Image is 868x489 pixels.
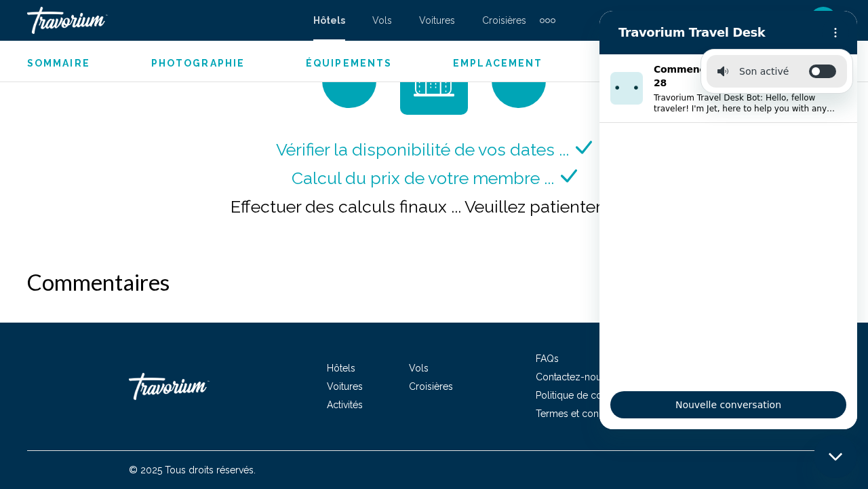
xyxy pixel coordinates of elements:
button: Sommaire [27,57,90,69]
a: Politique de confidentialité [536,390,652,401]
a: FAQs [536,353,559,364]
a: Hôtels [327,363,355,374]
a: Contactez-nous [536,372,606,382]
span: Calcul du prix de votre membre ... [292,168,554,188]
h2: Commentaires [27,268,841,295]
iframe: Bouton de lancement de la fenêtre de messagerie, conversation en cours [814,435,857,478]
a: Vols [372,15,392,26]
span: Emplacement [453,58,542,69]
a: Travorium [129,366,264,407]
a: Croisières [482,15,526,26]
a: Voitures [419,15,455,26]
span: Effectuer des calculs finaux ... Veuillez patienter ... [231,196,615,217]
iframe: Fenêtre de messagerie [599,11,857,429]
span: © 2025 Tous droits réservés. [129,465,256,475]
span: Vérifier la disponibilité de vos dates ... [276,139,569,160]
span: Sommaire [27,58,90,69]
button: User Menu [806,6,841,35]
a: Activités [327,399,363,410]
button: Équipements [306,57,392,69]
span: Photographie [151,58,245,69]
a: Travorium [27,7,300,34]
a: Vols [409,363,429,374]
span: Équipements [306,58,392,69]
a: Croisières [409,381,453,392]
a: Hôtels [313,15,345,26]
button: Extra navigation items [540,10,555,31]
a: Voitures [327,381,363,392]
button: Emplacement [453,57,542,69]
button: Photographie [151,57,245,69]
a: Termes et conditions [536,408,628,419]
